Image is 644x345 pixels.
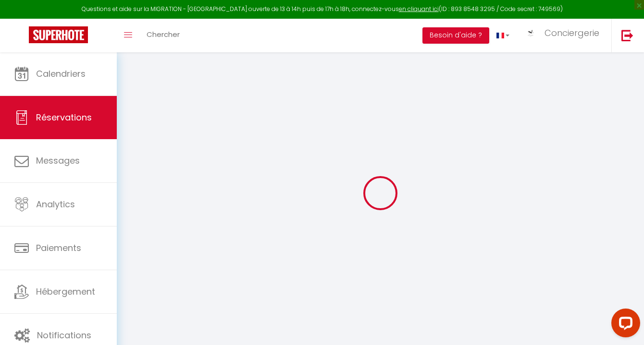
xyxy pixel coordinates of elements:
span: Analytics [36,198,75,210]
img: Super Booking [29,26,88,43]
span: Notifications [37,329,91,341]
button: Besoin d'aide ? [422,27,489,44]
span: Hébergement [36,286,95,297]
span: Paiements [36,242,81,254]
a: Chercher [139,19,187,52]
span: Messages [36,155,80,167]
img: ... [524,28,538,38]
a: ... Conciergerie [517,19,611,52]
iframe: LiveChat chat widget [604,305,644,345]
img: logout [621,29,633,41]
a: en cliquant ici [399,5,439,13]
span: Chercher [147,29,180,39]
span: Réservations [36,111,92,123]
span: Conciergerie [545,27,599,39]
span: Calendriers [36,68,86,80]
